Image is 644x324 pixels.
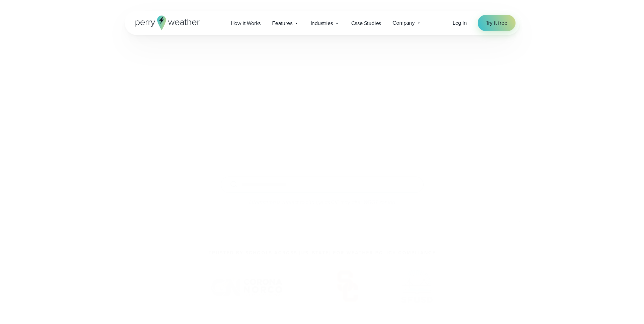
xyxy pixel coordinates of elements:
span: Industries [311,19,333,27]
span: How it Works [231,19,261,27]
a: Try it free [478,15,516,31]
span: Try it free [486,19,507,27]
a: Case Studies [345,16,387,30]
a: Log in [453,19,467,27]
a: How it Works [225,16,267,30]
span: Company [392,19,415,27]
span: Case Studies [351,19,381,27]
span: Features [272,19,292,27]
